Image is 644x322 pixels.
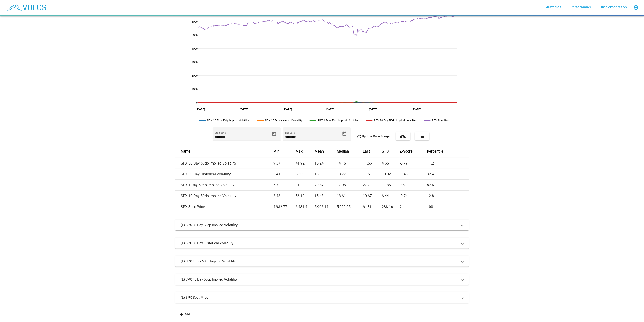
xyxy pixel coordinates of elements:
[427,191,469,201] td: 12.8
[337,149,349,154] button: Change sorting for median
[315,180,337,191] td: 20.87
[382,149,389,154] button: Change sorting for std
[296,149,303,154] button: Change sorting for max
[427,149,443,154] button: Change sorting for percentile
[181,149,190,154] button: Change sorting for name
[315,158,337,169] td: 15.24
[400,134,406,139] mat-icon: cloud_download
[315,149,324,154] button: Change sorting for mean
[175,238,469,249] mat-expansion-panel-header: (L) SPX 30 Day Historical Volatility
[175,158,274,169] td: SPX 30 Day 50dp Implied Volatility
[315,201,337,212] td: 5,906.14
[175,180,274,191] td: SPX 1 Day 50dp Implied Volatility
[181,277,458,282] mat-panel-title: (L) SPX 10 Day 50dp Implied Volatility
[179,312,184,317] mat-icon: add
[363,158,382,169] td: 11.56
[270,130,278,138] button: Open calendar
[296,191,315,201] td: 56.19
[315,191,337,201] td: 15.43
[296,201,315,212] td: 6,481.4
[400,158,427,169] td: -0.79
[400,169,427,180] td: -0.48
[175,191,274,201] td: SPX 10 Day 50dp Implied Volatility
[601,5,627,9] span: Implementation
[274,149,280,154] button: Change sorting for min
[181,295,458,300] mat-panel-title: (L) SPX Spot Price
[353,132,394,140] button: Update Date Range
[400,180,427,191] td: 0.6
[427,158,469,169] td: 11.2
[337,191,363,201] td: 13.61
[274,180,296,191] td: 6.7
[315,169,337,180] td: 16.3
[4,2,48,13] img: blue_transparent.png
[427,201,469,212] td: 100
[400,191,427,201] td: -0.74
[419,134,425,139] mat-icon: list
[274,201,296,212] td: 4,982.77
[274,169,296,180] td: 6.41
[175,310,194,318] button: Add
[570,5,592,9] span: Performance
[357,134,362,139] mat-icon: refresh
[296,158,315,169] td: 41.92
[179,312,190,316] span: Add
[541,3,565,11] a: Strategies
[181,259,458,264] mat-panel-title: (L) SPX 1 Day 50dp Implied Volatility
[175,274,469,285] mat-expansion-panel-header: (L) SPX 10 Day 50dp Implied Volatility
[363,191,382,201] td: 10.67
[567,3,596,11] a: Performance
[296,180,315,191] td: 91
[337,180,363,191] td: 17.95
[382,169,400,180] td: 10.02
[545,5,561,9] span: Strategies
[597,3,630,11] a: Implementation
[337,201,363,212] td: 5,929.95
[337,169,363,180] td: 13.77
[382,201,400,212] td: 288.16
[382,180,400,191] td: 11.36
[363,169,382,180] td: 11.51
[427,180,469,191] td: 82.6
[400,149,413,154] button: Change sorting for z_score
[400,201,427,212] td: 2
[340,130,348,138] button: Open calendar
[382,158,400,169] td: 4.65
[175,201,274,212] td: SPX Spot Price
[175,169,274,180] td: SPX 30 Day Historical Volatility
[175,220,469,230] mat-expansion-panel-header: (L) SPX 30 Day 50dp Implied Volatility
[363,149,370,154] button: Change sorting for last
[363,201,382,212] td: 6,481.4
[357,134,390,138] span: Update Date Range
[181,223,458,227] mat-panel-title: (L) SPX 30 Day 50dp Implied Volatility
[181,241,458,245] mat-panel-title: (L) SPX 30 Day Historical Volatility
[175,292,469,303] mat-expansion-panel-header: (L) SPX Spot Price
[633,5,639,10] mat-icon: account_circle
[175,256,469,267] mat-expansion-panel-header: (L) SPX 1 Day 50dp Implied Volatility
[382,191,400,201] td: 6.44
[274,158,296,169] td: 9.37
[427,169,469,180] td: 32.4
[337,158,363,169] td: 14.15
[363,180,382,191] td: 27.7
[274,191,296,201] td: 8.43
[296,169,315,180] td: 50.09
